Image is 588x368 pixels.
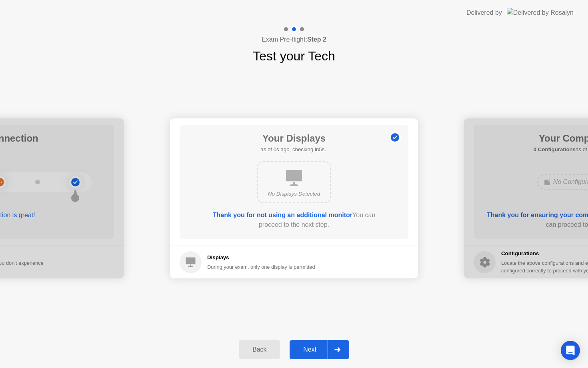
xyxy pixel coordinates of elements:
[292,346,328,353] div: Next
[213,212,352,218] b: Thank you for not using an additional monitor
[307,36,326,43] b: Step 2
[260,146,327,154] h5: as of 0s ago, checking in5s..
[207,254,315,262] h5: Displays
[507,8,574,17] img: Delivered by Rosalyn
[290,340,349,359] button: Next
[264,190,324,198] div: No Displays Detected
[239,340,280,359] button: Back
[561,341,580,360] div: Open Intercom Messenger
[202,210,386,230] div: You can proceed to the next step.
[262,35,326,44] h4: Exam Pre-flight:
[466,8,502,18] div: Delivered by
[253,46,335,66] h1: Test your Tech
[207,263,315,271] div: During your exam, only one display is permitted
[241,346,278,353] div: Back
[260,131,327,146] h1: Your Displays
